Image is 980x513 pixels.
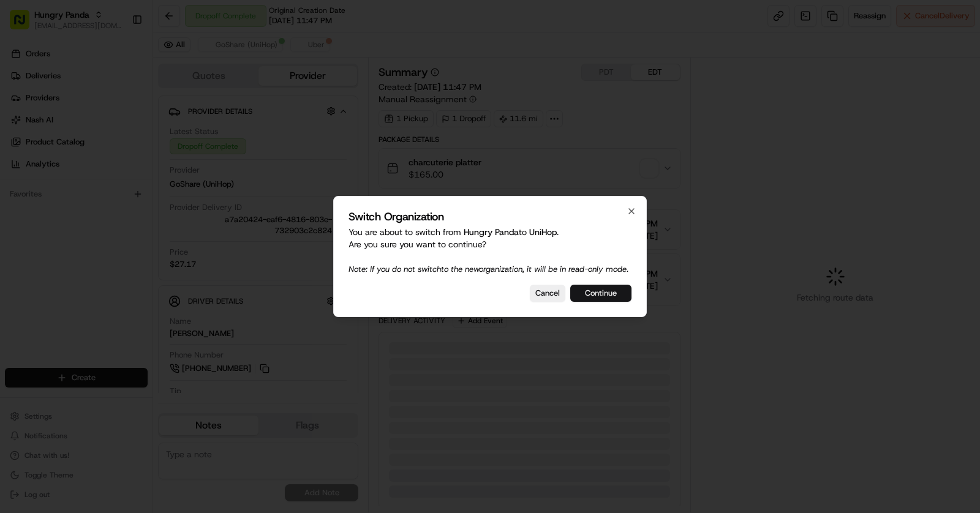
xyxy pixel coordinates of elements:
[349,226,631,275] p: You are about to switch from to . Are you sure you want to continue?
[349,264,628,274] span: Note: If you do not switch to the new organization, it will be in read-only mode.
[529,227,557,238] span: UniHop
[464,227,519,238] span: Hungry Panda
[530,285,565,302] button: Cancel
[570,285,631,302] button: Continue
[349,211,631,222] h2: Switch Organization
